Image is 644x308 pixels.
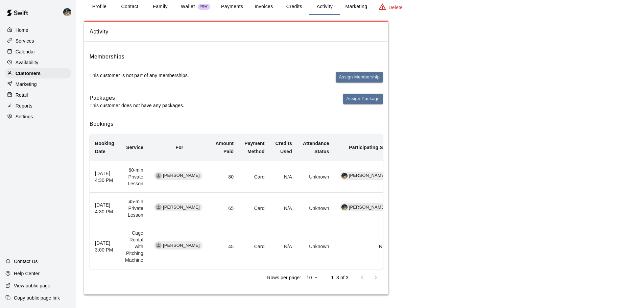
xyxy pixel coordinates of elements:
td: 45 [210,224,239,269]
p: Delete [389,4,403,11]
h6: Bookings [90,120,383,128]
span: Activity [90,27,383,36]
td: Unknown [297,161,335,192]
td: N/A [270,224,297,269]
td: Card [239,224,270,269]
span: [PERSON_NAME] [346,204,388,211]
a: Settings [5,112,71,122]
p: Reports [16,102,32,109]
b: Booking Date [95,141,114,154]
div: Camden Butler [156,242,162,248]
b: Service [126,145,143,150]
p: Calendar [16,48,35,55]
h6: Packages [90,94,184,102]
a: Marketing [5,79,71,89]
a: Reports [5,101,71,111]
span: [PERSON_NAME] [160,204,202,211]
td: 60-min Private Lesson [120,161,149,192]
p: View public page [14,282,50,289]
td: 80 [210,161,239,192]
h6: Memberships [90,52,124,61]
td: 65 [210,193,239,224]
img: Nolan Gilbert [63,8,71,16]
td: N/A [270,193,297,224]
p: 1–3 of 3 [331,274,349,281]
div: Nolan Gilbert[PERSON_NAME] [340,172,388,180]
div: Nolan Gilbert[PERSON_NAME] [340,203,388,211]
div: Nolan Gilbert [62,5,76,19]
b: Attendance Status [303,141,329,154]
b: Participating Staff [349,145,390,150]
p: Copy public page link [14,294,60,301]
th: [DATE] 4:30 PM [90,161,120,192]
th: [DATE] 3:00 PM [90,224,120,269]
img: Nolan Gilbert [341,204,348,210]
p: Availability [16,59,39,66]
button: Assign Membership [336,72,383,82]
b: For [175,145,183,150]
p: Rows per page: [267,274,301,281]
div: Camden Butler [156,173,162,179]
table: simple table [90,134,396,269]
td: Card [239,193,270,224]
p: Marketing [16,81,37,88]
td: Unknown [297,224,335,269]
p: None [340,243,390,250]
p: Retail [16,92,28,98]
b: Payment Method [244,141,264,154]
a: Retail [5,90,71,100]
p: Home [16,27,28,33]
a: Calendar [5,47,71,57]
th: [DATE] 4:30 PM [90,193,120,224]
p: Help Center [14,270,40,277]
p: Wallet [181,3,195,10]
img: Nolan Gilbert [341,173,348,179]
span: [PERSON_NAME] [160,242,202,249]
span: [PERSON_NAME] [160,172,202,179]
p: Services [16,38,34,44]
p: This customer is not part of any memberships. [90,72,189,79]
td: N/A [270,161,297,192]
b: Amount Paid [215,141,234,154]
td: Card [239,161,270,192]
button: Assign Package [343,94,383,104]
div: 10 [304,273,320,283]
td: 45-min Private Lesson [120,193,149,224]
p: Settings [16,113,33,120]
a: Customers [5,68,71,78]
div: Camden Butler [156,204,162,210]
a: Availability [5,57,71,68]
a: Services [5,36,71,46]
span: [PERSON_NAME] [346,172,388,179]
span: New [198,4,210,9]
p: This customer does not have any packages. [90,102,184,109]
b: Credits Used [276,141,292,154]
p: Contact Us [14,258,38,265]
td: Cage Rental with Pitching Machine [120,224,149,269]
a: Home [5,25,71,35]
p: Customers [16,70,41,77]
td: Unknown [297,193,335,224]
